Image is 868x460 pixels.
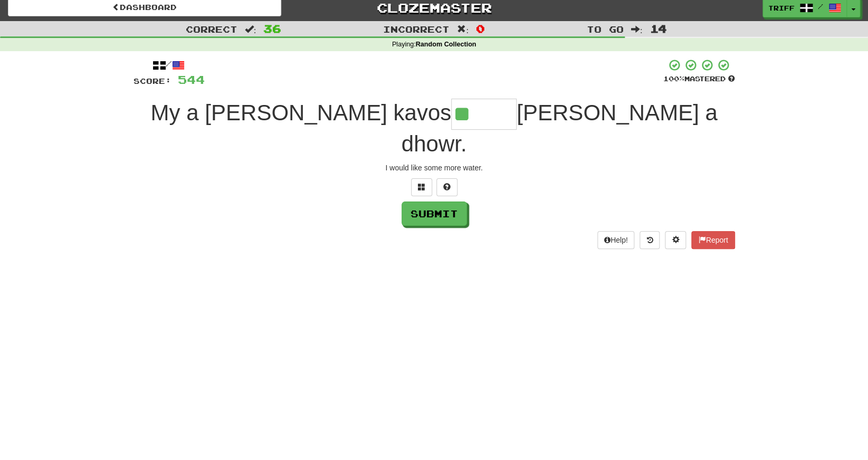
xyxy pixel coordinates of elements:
[133,59,205,72] div: /
[457,25,469,34] span: :
[650,22,666,35] span: 14
[587,24,624,34] span: To go
[151,100,451,125] span: My a [PERSON_NAME] kavos
[436,178,457,196] button: Single letter hint - you only get 1 per sentence and score half the points! alt+h
[691,231,735,249] button: Report
[631,25,643,34] span: :
[402,100,718,156] span: [PERSON_NAME] a dhowr.
[402,202,467,226] button: Submit
[383,24,450,34] span: Incorrect
[663,74,684,83] span: 100 %
[663,74,735,84] div: Mastered
[245,25,256,34] span: :
[416,41,476,48] strong: Random Collection
[263,22,281,35] span: 36
[133,76,171,85] span: Score:
[178,73,205,86] span: 544
[768,3,795,13] span: triff
[133,162,735,173] div: I would like some more water.
[597,231,635,249] button: Help!
[640,231,660,249] button: Round history (alt+y)
[186,24,237,34] span: Correct
[818,3,823,10] span: /
[476,22,485,35] span: 0
[411,178,432,196] button: Switch sentence to multiple choice alt+p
